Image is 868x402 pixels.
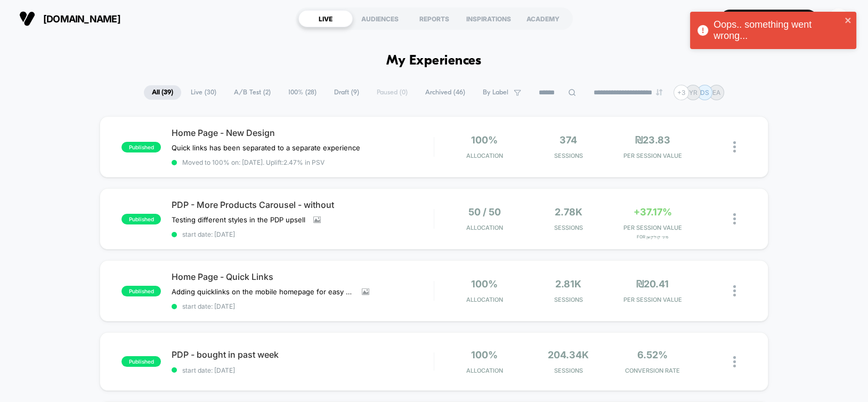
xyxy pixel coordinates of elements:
[466,152,503,159] span: Allocation
[144,85,181,100] span: All ( 39 )
[471,134,498,146] span: 100%
[326,85,367,100] span: Draft ( 9 )
[121,214,161,224] span: published
[700,89,709,97] p: DS
[461,10,516,27] div: INSPIRATIONS
[613,367,692,374] span: CONVERSION RATE
[613,152,692,159] span: PER SESSION VALUE
[689,89,697,97] p: YR
[172,199,433,210] span: PDP - More Products Carousel - without
[407,10,461,27] div: REPORTS
[172,127,433,138] span: Home Page - New Design
[733,356,736,367] img: close
[845,16,852,26] button: close
[559,134,577,146] span: 374
[172,349,433,360] span: PDP - bought in past week
[183,85,224,100] span: Live ( 30 )
[471,349,498,360] span: 100%
[555,206,582,218] span: 2.78k
[656,89,662,95] img: end
[529,152,608,159] span: Sessions
[280,85,325,100] span: 100% ( 28 )
[417,85,473,100] span: Archived ( 46 )
[548,349,589,360] span: 204.34k
[121,286,161,296] span: published
[466,296,503,303] span: Allocation
[733,213,736,224] img: close
[633,206,671,218] span: +37.17%
[516,10,570,27] div: ACADEMY
[19,11,35,27] img: Visually logo
[635,134,670,146] span: ₪23.83
[529,367,608,374] span: Sessions
[121,356,161,367] span: published
[353,10,407,27] div: AUDIENCES
[637,349,668,360] span: 6.52%
[226,85,279,100] span: A/B Test ( 2 )
[483,89,508,97] span: By Label
[16,10,124,27] button: [DOMAIN_NAME]
[529,224,608,231] span: Sessions
[466,367,503,374] span: Allocation
[733,285,736,296] img: close
[172,366,433,374] span: start date: [DATE]
[466,224,503,231] span: Allocation
[172,271,433,282] span: Home Page - Quick Links
[613,224,692,231] span: PER SESSION VALUE
[712,89,720,97] p: EA
[172,215,305,224] span: Testing different styles in the PDP upsell
[613,234,692,239] span: for מיני קולקשן
[825,8,852,30] button: YR
[636,278,669,290] span: ₪20.41
[713,19,841,42] div: Oops.. something went wrong...
[468,206,501,218] span: 50 / 50
[43,13,120,25] span: [DOMAIN_NAME]
[386,53,482,69] h1: My Experiences
[471,278,498,290] span: 100%
[172,302,433,310] span: start date: [DATE]
[529,296,608,303] span: Sessions
[172,230,433,238] span: start date: [DATE]
[613,296,692,303] span: PER SESSION VALUE
[172,287,354,296] span: Adding quicklinks on the mobile homepage for easy navigation - including links to the RH page
[182,158,325,166] span: Moved to 100% on: [DATE] . Uplift: 2.47% in PSV
[555,278,581,290] span: 2.81k
[298,10,353,27] div: LIVE
[828,9,849,29] div: YR
[172,143,360,152] span: Quick links has been separated to a separate experience
[733,141,736,152] img: close
[674,85,689,100] div: + 3
[121,142,161,152] span: published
